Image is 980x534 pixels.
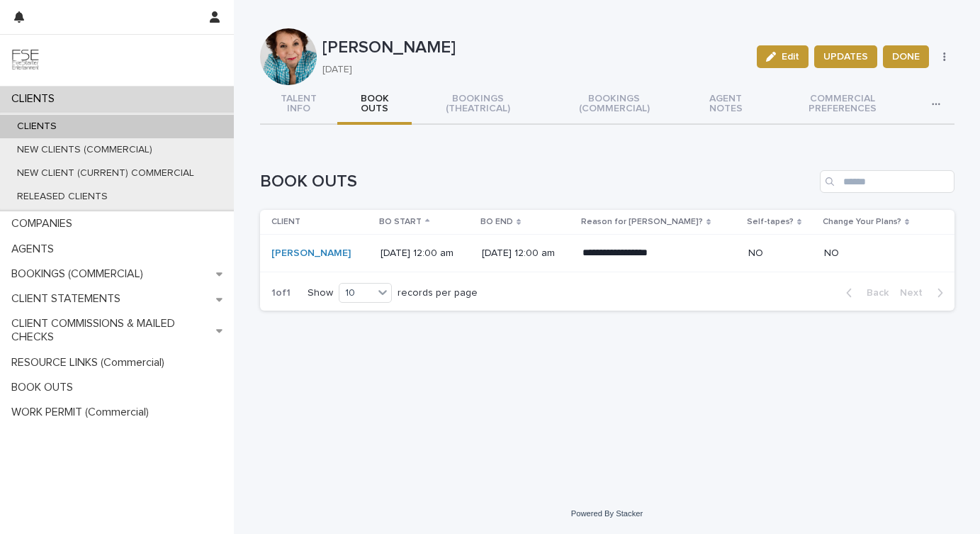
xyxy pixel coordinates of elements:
[480,214,513,230] p: BO END
[260,276,302,311] p: 1 of 1
[6,191,119,203] p: RELEASED CLIENTS
[6,167,205,179] p: NEW CLIENT (CURRENT) COMMERCIAL
[684,85,768,125] button: AGENT NOTES
[894,287,954,299] button: Next
[858,288,889,298] span: Back
[571,509,643,518] a: Powered By Stacker
[892,50,920,64] span: DONE
[6,121,68,133] p: CLIENTS
[747,214,794,230] p: Self-tapes?
[6,144,164,156] p: NEW CLIENTS (COMMERCIAL)
[271,214,300,230] p: CLIENT
[381,247,470,260] p: [DATE] 12:00 am
[398,287,478,299] p: records per page
[820,170,954,193] input: Search
[545,85,684,125] button: BOOKINGS (COMMERCIAL)
[6,267,154,281] p: BOOKINGS (COMMERCIAL)
[748,247,813,260] p: NO
[322,38,746,58] p: [PERSON_NAME]
[6,217,84,230] p: COMPANIES
[757,45,809,68] button: Edit
[6,243,65,256] p: AGENTS
[6,381,84,394] p: BOOK OUTS
[308,287,333,299] p: Show
[6,317,216,344] p: CLIENT COMMISSIONS & MAILED CHECKS
[782,52,799,62] span: Edit
[6,292,132,306] p: CLIENT STATEMENTS
[814,45,877,68] button: UPDATES
[883,45,929,68] button: DONE
[11,46,40,74] img: 9JgRvJ3ETPGCJDhvPVA5
[6,92,66,106] p: CLIENTS
[412,85,545,125] button: BOOKINGS (THEATRICAL)
[482,247,571,260] p: [DATE] 12:00 am
[260,172,814,192] h1: BOOK OUTS
[271,247,351,260] a: [PERSON_NAME]
[823,214,901,230] p: Change Your Plans?
[322,64,740,76] p: [DATE]
[337,85,412,125] button: BOOK OUTS
[379,214,422,230] p: BO START
[260,85,338,125] button: TALENT INFO
[824,247,932,260] p: NO
[768,85,918,125] button: COMMERCIAL PREFERENCES
[6,406,160,419] p: WORK PERMIT (Commercial)
[823,50,868,64] span: UPDATES
[835,287,894,299] button: Back
[6,356,176,369] p: RESOURCE LINKS (Commercial)
[581,214,703,230] p: Reason for [PERSON_NAME]?
[339,286,373,301] div: 10
[900,288,931,298] span: Next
